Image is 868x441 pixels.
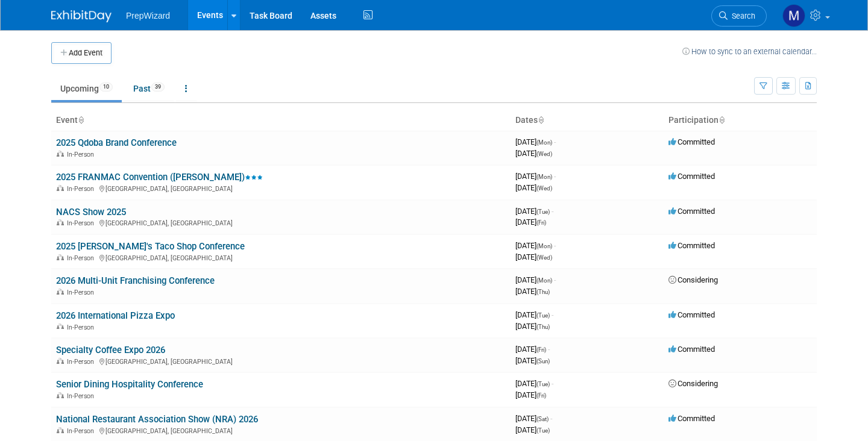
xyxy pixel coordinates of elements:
span: [DATE] [515,183,552,192]
span: In-Person [67,254,98,262]
span: - [550,414,552,423]
span: (Mon) [536,174,552,180]
span: [DATE] [515,379,553,388]
span: Committed [668,310,715,319]
span: [DATE] [515,322,550,331]
span: [DATE] [515,172,556,181]
a: 2026 Multi-Unit Franchising Conference [56,275,215,286]
span: (Wed) [536,151,552,157]
span: In-Person [67,324,98,331]
img: In-Person Event [57,324,64,330]
span: - [554,172,556,181]
div: [GEOGRAPHIC_DATA], [GEOGRAPHIC_DATA] [56,217,506,227]
a: National Restaurant Association Show (NRA) 2026 [56,414,258,425]
div: [GEOGRAPHIC_DATA], [GEOGRAPHIC_DATA] [56,183,506,193]
img: ExhibitDay [51,10,112,22]
span: [DATE] [515,217,546,227]
a: Sort by Start Date [538,115,544,125]
span: [DATE] [515,310,553,319]
span: (Mon) [536,139,552,146]
span: In-Person [67,289,98,296]
span: (Tue) [536,381,550,387]
span: - [554,275,556,284]
a: Sort by Event Name [78,115,84,125]
a: Sort by Participation Type [719,115,725,125]
span: (Tue) [536,312,550,319]
img: In-Person Event [57,254,64,260]
span: (Fri) [536,346,546,353]
span: Committed [668,345,715,354]
span: (Mon) [536,277,552,284]
span: [DATE] [515,345,550,354]
span: [DATE] [515,275,556,284]
span: - [554,241,556,250]
span: - [554,137,556,146]
span: Committed [668,414,715,423]
span: (Sun) [536,358,550,364]
span: In-Person [67,427,98,435]
div: [GEOGRAPHIC_DATA], [GEOGRAPHIC_DATA] [56,425,506,435]
span: 10 [99,83,113,92]
span: [DATE] [515,356,550,365]
span: - [552,379,553,388]
span: - [552,310,553,319]
span: Considering [668,275,718,284]
img: In-Person Event [57,151,64,157]
span: [DATE] [515,137,556,146]
a: Upcoming10 [51,77,122,100]
a: 2025 [PERSON_NAME]'s Taco Shop Conference [56,241,245,252]
div: [GEOGRAPHIC_DATA], [GEOGRAPHIC_DATA] [56,252,506,262]
span: (Wed) [536,185,552,192]
span: PrepWizard [126,11,170,20]
span: (Mon) [536,243,552,249]
a: 2025 FRANMAC Convention ([PERSON_NAME]) [56,172,263,183]
span: [DATE] [515,414,552,423]
span: Committed [668,207,715,216]
a: Search [711,5,767,27]
span: (Fri) [536,219,546,226]
a: Specialty Coffee Expo 2026 [56,345,165,355]
span: [DATE] [515,287,550,296]
th: Participation [664,110,817,131]
a: 2026 International Pizza Expo [56,310,175,321]
span: Committed [668,241,715,250]
span: [DATE] [515,390,546,399]
span: In-Person [67,185,98,193]
span: [DATE] [515,425,550,434]
img: Matt Sanders [782,4,805,27]
span: In-Person [67,392,98,400]
a: 2025 Qdoba Brand Conference [56,137,177,148]
a: Past39 [124,77,174,100]
img: In-Person Event [57,289,64,295]
span: (Wed) [536,254,552,261]
img: In-Person Event [57,185,64,191]
th: Event [51,110,511,131]
span: (Tue) [536,208,550,215]
span: - [552,207,553,216]
img: In-Person Event [57,392,64,398]
span: Committed [668,137,715,146]
span: - [548,345,550,354]
span: (Thu) [536,289,550,295]
span: Search [728,11,755,20]
span: In-Person [67,219,98,227]
span: (Tue) [536,427,550,434]
a: NACS Show 2025 [56,207,126,217]
img: In-Person Event [57,219,64,225]
a: How to sync to an external calendar... [682,47,817,56]
span: Considering [668,379,718,388]
span: In-Person [67,358,98,366]
a: Senior Dining Hospitality Conference [56,379,203,390]
span: [DATE] [515,241,556,250]
img: In-Person Event [57,358,64,364]
span: In-Person [67,151,98,158]
th: Dates [511,110,664,131]
span: [DATE] [515,149,552,158]
div: [GEOGRAPHIC_DATA], [GEOGRAPHIC_DATA] [56,356,506,366]
span: Committed [668,172,715,181]
span: [DATE] [515,207,553,216]
span: (Thu) [536,324,550,330]
button: Add Event [51,42,112,64]
span: [DATE] [515,252,552,261]
img: In-Person Event [57,427,64,433]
